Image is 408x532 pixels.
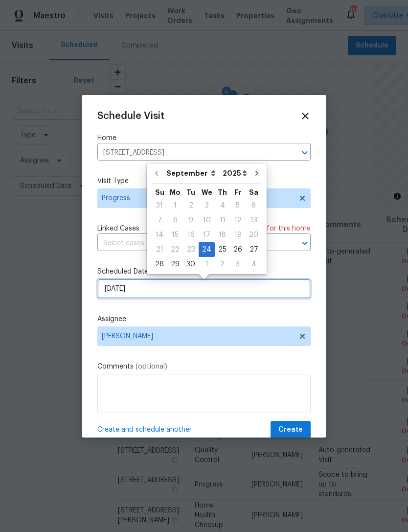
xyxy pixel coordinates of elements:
button: Create [271,421,311,439]
div: 31 [152,199,167,212]
div: Wed Sep 10 2025 [199,213,215,228]
div: Sat Sep 06 2025 [246,198,262,213]
div: 2 [183,199,199,212]
div: Mon Sep 22 2025 [167,242,183,257]
div: 28 [152,257,167,271]
input: M/D/YYYY [97,279,311,299]
div: 2 [215,257,230,271]
div: 22 [167,243,183,256]
div: Tue Sep 16 2025 [183,228,199,242]
div: 4 [215,199,230,212]
div: 30 [183,257,199,271]
abbr: Wednesday [202,189,212,196]
abbr: Monday [170,189,181,196]
div: 1 [167,199,183,212]
div: Sat Sep 20 2025 [246,228,262,242]
div: Fri Sep 12 2025 [230,213,246,228]
span: Schedule Visit [97,111,164,121]
div: Tue Sep 09 2025 [183,213,199,228]
div: 25 [215,243,230,256]
div: 13 [246,213,262,227]
label: Comments [97,362,311,371]
span: Progress [102,193,292,203]
div: 15 [167,228,183,242]
button: Go to next month [249,163,264,183]
div: 16 [183,228,199,242]
div: 11 [215,213,230,227]
input: Enter in an address [97,145,283,161]
div: Tue Sep 30 2025 [183,257,199,272]
div: Fri Sep 26 2025 [230,242,246,257]
span: Close [300,111,311,121]
div: 29 [167,257,183,271]
div: 27 [246,243,262,256]
div: 14 [152,228,167,242]
span: [PERSON_NAME] [102,332,294,340]
button: Open [298,146,312,160]
div: Sun Sep 28 2025 [152,257,167,272]
div: Mon Sep 01 2025 [167,198,183,213]
abbr: Friday [234,189,241,196]
div: Sun Sep 14 2025 [152,228,167,242]
div: 6 [246,199,262,212]
div: Mon Sep 15 2025 [167,228,183,242]
abbr: Saturday [249,189,258,196]
div: 8 [167,213,183,227]
select: Month [164,166,220,181]
div: 19 [230,228,246,242]
div: Fri Sep 19 2025 [230,228,246,242]
div: 5 [230,199,246,212]
div: 12 [230,213,246,227]
span: Create [278,424,303,436]
div: Sat Oct 04 2025 [246,257,262,272]
div: 1 [199,257,215,271]
button: Open [298,236,312,250]
span: Linked Cases [97,224,139,233]
div: Sat Sep 27 2025 [246,242,262,257]
div: Fri Sep 05 2025 [230,198,246,213]
input: Select cases [97,236,283,251]
div: Tue Sep 02 2025 [183,198,199,213]
span: Create and schedule another [97,425,192,435]
div: Wed Sep 17 2025 [199,228,215,242]
div: 10 [199,213,215,227]
div: Sat Sep 13 2025 [246,213,262,228]
div: 21 [152,243,167,256]
div: Sun Sep 07 2025 [152,213,167,228]
label: Visit Type [97,176,311,186]
div: 3 [199,199,215,212]
span: (optional) [136,363,167,370]
div: Wed Sep 03 2025 [199,198,215,213]
abbr: Thursday [218,189,227,196]
div: 3 [230,257,246,271]
select: Year [220,166,249,181]
div: Fri Oct 03 2025 [230,257,246,272]
div: 23 [183,243,199,256]
div: 7 [152,213,167,227]
label: Home [97,133,311,143]
abbr: Tuesday [186,189,195,196]
div: Thu Sep 18 2025 [215,228,230,242]
button: Go to previous month [149,163,164,183]
div: Thu Sep 11 2025 [215,213,230,228]
div: Thu Oct 02 2025 [215,257,230,272]
div: Wed Oct 01 2025 [199,257,215,272]
div: 9 [183,213,199,227]
label: Scheduled Date [97,267,311,277]
div: 24 [199,243,215,256]
div: Mon Sep 29 2025 [167,257,183,272]
div: Sun Sep 21 2025 [152,242,167,257]
div: 18 [215,228,230,242]
div: Mon Sep 08 2025 [167,213,183,228]
div: 17 [199,228,215,242]
div: Tue Sep 23 2025 [183,242,199,257]
div: Wed Sep 24 2025 [199,242,215,257]
div: Sun Aug 31 2025 [152,198,167,213]
div: Thu Sep 25 2025 [215,242,230,257]
label: Assignee [97,314,311,324]
div: 20 [246,228,262,242]
div: 26 [230,243,246,256]
div: Thu Sep 04 2025 [215,198,230,213]
div: 4 [246,257,262,271]
abbr: Sunday [155,189,164,196]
